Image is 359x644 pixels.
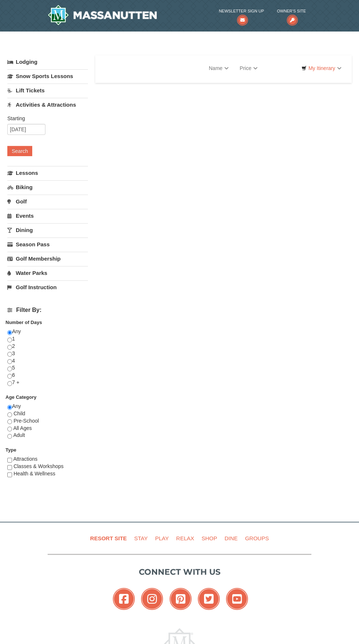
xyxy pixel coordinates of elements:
a: Price [234,61,263,76]
span: All Ages [13,425,32,431]
a: Events [7,209,88,222]
a: Season Pass [7,238,88,251]
a: Relax [173,530,197,547]
a: Snow Sports Lessons [7,69,88,83]
img: Massanutten Resort Logo [48,5,157,25]
a: Owner's Site [277,7,306,22]
a: Golf Membership [7,252,88,265]
div: Any 1 2 3 4 5 6 7 + [7,328,88,394]
strong: Age Category [5,394,37,400]
a: Water Parks [7,266,88,280]
a: Biking [7,180,88,194]
span: Newsletter Sign Up [219,7,264,15]
a: My Itinerary [297,63,346,74]
label: Starting [7,115,82,122]
a: Golf Instruction [7,280,88,294]
span: Pre-School [14,418,39,424]
a: Resort Site [87,530,130,547]
span: Classes & Workshops [14,463,64,469]
a: Dine [222,530,241,547]
span: Child [14,411,25,416]
a: Stay [131,530,151,547]
a: Dining [7,223,88,237]
a: Lessons [7,166,88,180]
strong: Number of Days [5,320,42,325]
a: Lift Tickets [7,84,88,97]
a: Lodging [7,55,88,69]
span: Adult [13,432,25,438]
h4: Filter By: [7,307,88,313]
p: Connect with us [48,566,311,578]
button: Search [7,146,32,156]
span: Health & Wellness [14,471,55,476]
a: Newsletter Sign Up [219,7,264,22]
span: Owner's Site [277,7,306,15]
a: Massanutten Resort [48,5,157,25]
a: Activities & Attractions [7,98,88,111]
a: Shop [199,530,220,547]
a: Golf [7,195,88,208]
a: Groups [242,530,272,547]
span: Attractions [13,456,37,462]
div: Any [7,403,88,446]
strong: Type [5,447,16,453]
a: Play [152,530,171,547]
a: Name [203,61,234,76]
